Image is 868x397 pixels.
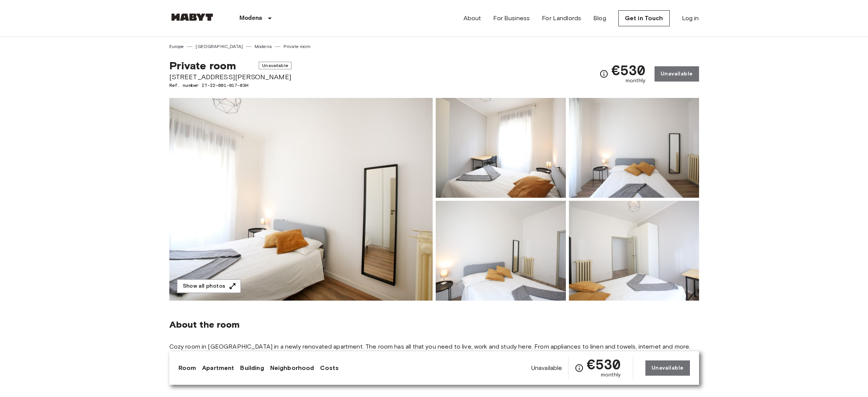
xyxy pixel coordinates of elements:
img: Marketing picture of unit IT-22-001-017-03H [169,98,433,301]
a: [GEOGRAPHIC_DATA] [196,43,243,50]
a: Room [178,363,196,373]
a: About [463,14,481,23]
span: Cozy room in [GEOGRAPHIC_DATA] in a newly renovated apartment. The room has all that you need to ... [169,343,699,351]
img: Picture of unit IT-22-001-017-03H [436,98,566,198]
p: Modena [239,14,263,23]
a: Building [240,363,264,373]
a: Europe [169,43,184,50]
a: Blog [593,14,606,23]
svg: Check cost overview for full price breakdown. Please note that discounts apply to new joiners onl... [599,69,608,78]
svg: Check cost overview for full price breakdown. Please note that discounts apply to new joiners onl... [575,363,584,373]
a: For Landlords [542,14,581,23]
a: Modena [255,43,272,50]
span: Unavailable [259,62,291,69]
a: Neighborhood [270,363,314,373]
a: Log in [682,14,699,23]
span: Unavailable [531,364,562,372]
button: Show all photos [177,279,241,293]
img: Habyt [169,13,215,21]
img: Picture of unit IT-22-001-017-03H [569,201,699,301]
span: [STREET_ADDRESS][PERSON_NAME] [169,72,291,82]
span: monthly [601,371,621,379]
img: Picture of unit IT-22-001-017-03H [569,98,699,198]
span: About the room [169,319,699,330]
span: Private room [169,59,236,72]
span: monthly [626,77,645,85]
img: Picture of unit IT-22-001-017-03H [436,201,566,301]
a: Private room [283,43,311,50]
a: Apartment [202,363,234,373]
span: Ref. number IT-22-001-017-03H [169,82,291,89]
a: Costs [320,363,339,373]
a: For Business [493,14,530,23]
span: €530 [612,63,645,77]
span: €530 [587,357,621,371]
a: Get in Touch [618,10,670,26]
